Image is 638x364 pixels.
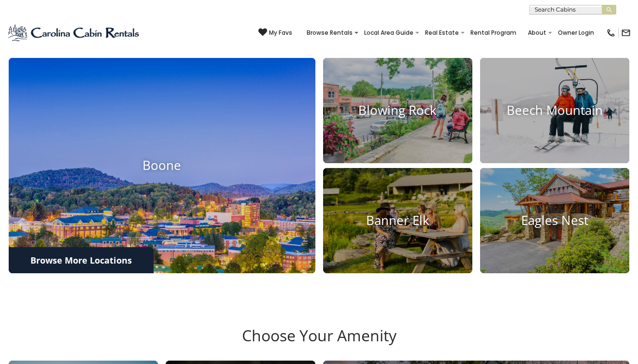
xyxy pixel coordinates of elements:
[323,213,472,228] h4: Banner Elk
[7,326,631,360] h3: Choose Your Amenity
[258,28,292,38] a: My Favs
[420,26,464,40] a: Real Estate
[9,247,154,273] a: Browse More Locations
[480,213,629,228] h4: Eagles Nest
[480,58,629,163] a: Beech Mountain
[9,158,315,173] h4: Boone
[480,168,629,273] a: Eagles Nest
[9,58,315,273] a: Boone
[323,103,472,118] h4: Blowing Rock
[480,103,629,118] h4: Beech Mountain
[466,26,521,40] a: Rental Program
[323,58,472,163] a: Blowing Rock
[359,26,418,40] a: Local Area Guide
[621,28,631,38] img: mail-regular-black.png
[323,168,472,273] a: Banner Elk
[7,23,141,42] img: Blue-2.png
[302,26,357,40] a: Browse Rentals
[553,26,599,40] a: Owner Login
[269,28,292,37] span: My Favs
[523,26,551,40] a: About
[606,28,616,38] img: phone-regular-black.png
